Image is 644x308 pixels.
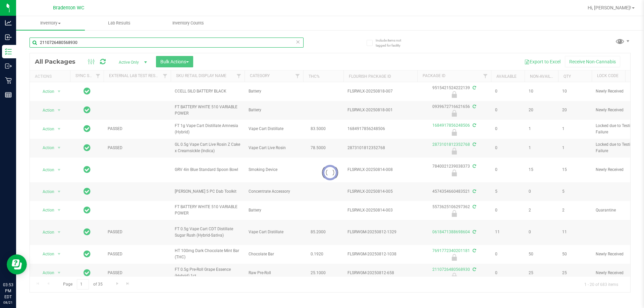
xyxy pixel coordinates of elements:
p: 08/21 [3,300,13,305]
span: Bradenton WC [53,5,84,11]
iframe: Resource center [7,254,27,274]
span: Inventory [16,20,85,26]
span: Include items not tagged for facility [376,38,409,48]
a: Lab Results [85,16,154,30]
span: Clear [296,38,300,46]
inline-svg: Outbound [5,63,12,69]
a: Inventory Counts [154,16,222,30]
inline-svg: Retail [5,77,12,84]
inline-svg: Reports [5,91,12,98]
span: Lab Results [99,20,140,26]
span: Hi, [PERSON_NAME]! [588,5,631,10]
span: Inventory Counts [163,20,213,26]
a: Inventory [16,16,85,30]
inline-svg: Inbound [5,34,12,41]
inline-svg: Analytics [5,19,12,26]
inline-svg: Inventory [5,48,12,55]
input: Search Package ID, Item Name, SKU, Lot or Part Number... [30,38,304,48]
p: 03:53 PM EDT [3,282,13,300]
